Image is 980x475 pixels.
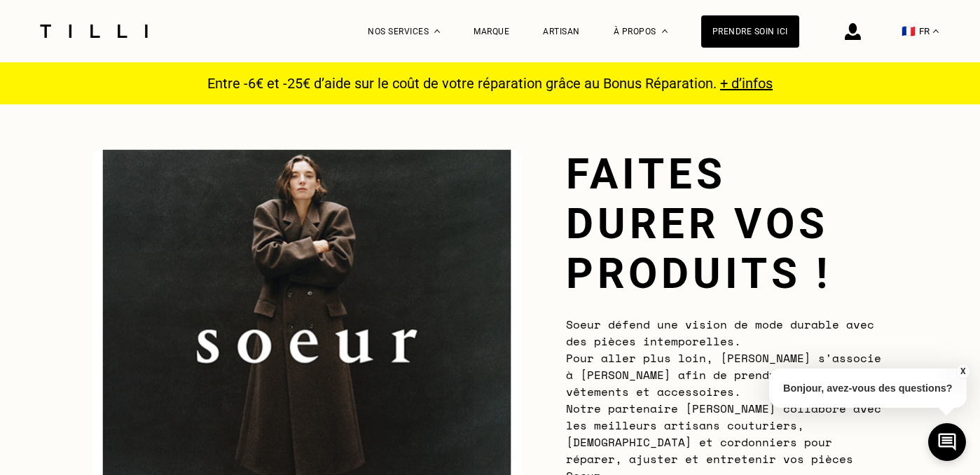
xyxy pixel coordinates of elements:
h1: Faites durer vos produits ! [566,149,888,298]
p: Entre -6€ et -25€ d’aide sur le coût de votre réparation grâce au Bonus Réparation. [199,75,781,92]
img: icône connexion [845,23,861,40]
img: menu déroulant [933,29,939,33]
p: Bonjour, avez-vous des questions? [769,369,967,408]
a: + d’infos [720,75,773,92]
span: 🇫🇷 [902,25,916,38]
a: Marque [474,27,509,36]
a: Prendre soin ici [701,15,799,48]
img: Menu déroulant à propos [662,29,668,33]
a: Artisan [543,27,580,36]
img: Menu déroulant [434,29,440,33]
button: X [955,364,969,379]
img: Logo du service de couturière Tilli [35,25,153,38]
